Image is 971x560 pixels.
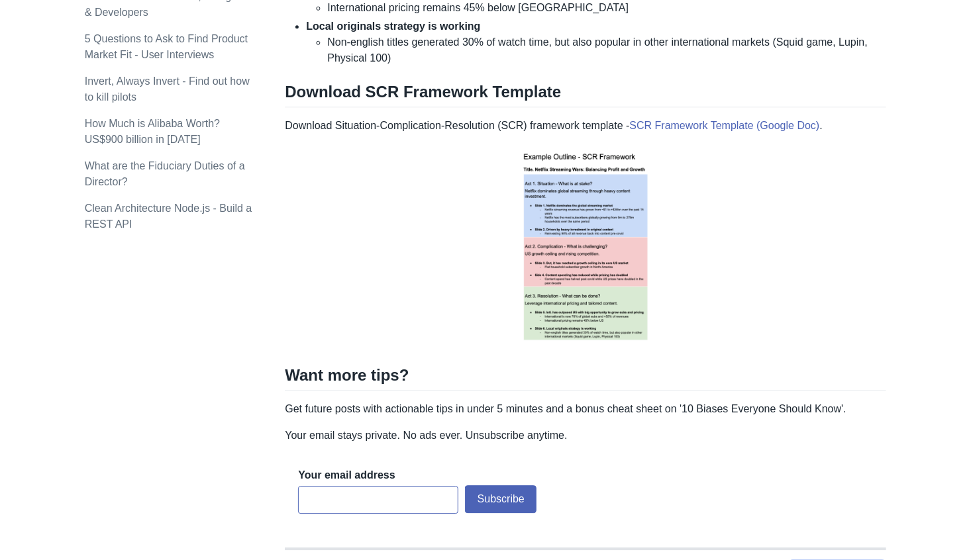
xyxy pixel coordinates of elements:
a: How Much is Alibaba Worth? US$900 billion in [DATE] [85,118,220,145]
a: What are the Fiduciary Duties of a Director? [85,160,245,187]
p: Your email stays private. No ads ever. Unsubscribe anytime. [285,428,886,443]
a: SCR Framework Template (Google Doc) [630,120,820,131]
p: Download Situation-Complication-Resolution (SCR) framework template - . [285,118,886,134]
img: example scr template [501,144,670,350]
li: Non-english titles generated 30% of watch time, but also popular in other international markets (... [327,34,886,66]
a: 5 Questions to Ask to Find Product Market Fit - User Interviews [85,33,248,60]
h2: Download SCR Framework Template [285,82,886,107]
strong: Local originals strategy is working [306,21,480,32]
a: Invert, Always Invert - Find out how to kill pilots [85,75,250,103]
a: Clean Architecture Node.js - Build a REST API [85,203,252,230]
label: Your email address [298,468,395,483]
p: Get future posts with actionable tips in under 5 minutes and a bonus cheat sheet on '10 Biases Ev... [285,401,886,417]
h2: Want more tips? [285,365,886,391]
button: Subscribe [465,485,537,513]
